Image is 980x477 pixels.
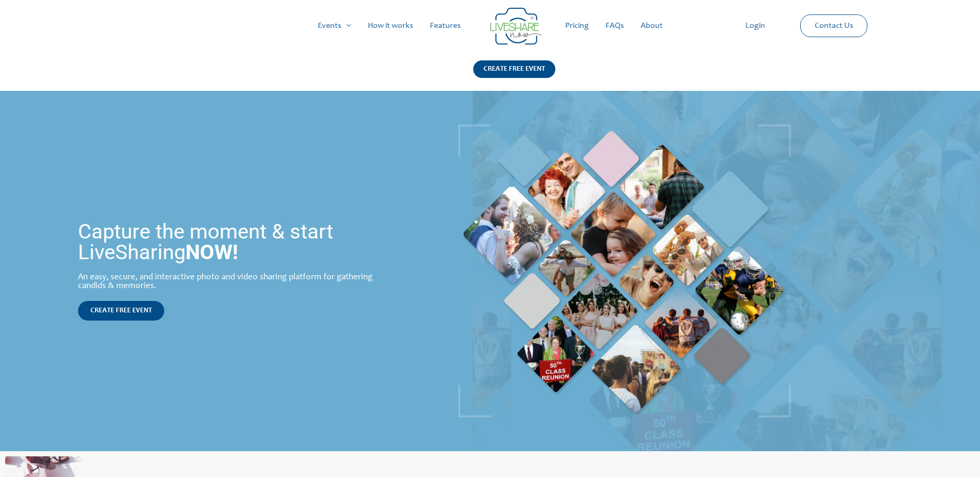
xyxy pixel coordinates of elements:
div: CREATE FREE EVENT [473,60,555,78]
img: Group 14 | Live Photo Slideshow for Events | Create Free Events Album for Any Occasion [490,8,542,45]
a: FAQs [597,9,632,42]
a: Features [422,9,469,42]
span: CREATE FREE EVENT [90,307,152,314]
a: About [632,9,671,42]
a: CREATE FREE EVENT [473,60,555,91]
a: Events [309,9,360,42]
a: Pricing [557,9,597,42]
a: Login [737,9,773,42]
h1: Capture the moment & start LiveSharing [78,221,392,263]
a: Contact Us [806,15,862,37]
a: CREATE FREE EVENT [78,301,164,321]
nav: Site Navigation [18,9,962,42]
a: How it works [360,9,422,42]
img: LiveShare Moment | Live Photo Slideshow for Events | Create Free Events Album for Any Occasion [458,124,791,418]
div: An easy, secure, and interactive photo and video sharing platform for gathering candids & memories. [78,273,392,291]
strong: NOW! [185,240,238,264]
